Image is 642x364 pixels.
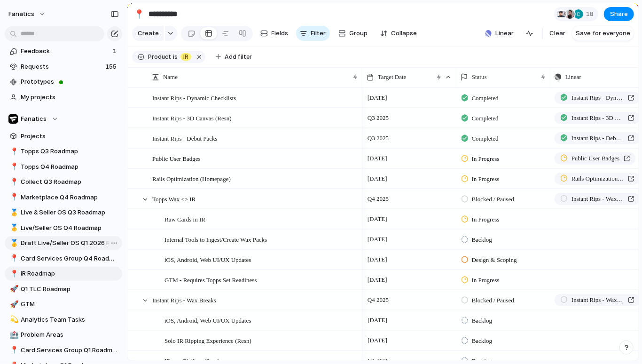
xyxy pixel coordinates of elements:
span: Marketplace Q4 Roadmap [21,193,119,202]
button: 📍 [8,162,18,172]
span: In Progress [472,174,500,184]
span: Product [148,53,171,61]
span: Topps Q4 Roadmap [21,162,119,172]
span: Q3 2025 [365,112,391,124]
div: 🥇 [10,238,16,249]
a: 📍Card Services Group Q4 Roadmap [5,252,122,266]
a: 🏥Problem Areas [5,328,122,342]
a: 📍Topps Q3 Roadmap [5,144,122,158]
a: 📍Collect Q3 Roadmap [5,175,122,189]
span: Design & Scoping [472,255,517,265]
span: Q3 2025 [365,133,391,144]
button: 📍 [8,147,18,156]
a: Instant Rips - Wax Breaks [555,193,640,205]
button: 🚀 [8,285,18,294]
span: Analytics Team Tasks [21,315,119,324]
a: 📍Topps Q4 Roadmap [5,160,122,174]
span: Prototypes [21,77,119,87]
button: Save for everyone [572,26,634,41]
span: Q1 TLC Roadmap [21,285,119,294]
span: In Progress [472,154,500,164]
a: 🥇Draft Live/Seller OS Q1 2026 Roadmap [5,236,122,250]
span: Completed [472,134,499,143]
a: 🚀GTM [5,297,122,311]
span: [DATE] [365,234,390,245]
a: Requests155 [5,60,122,74]
a: 📍IR Roadmap [5,267,122,281]
span: Target Date [378,72,407,82]
button: Share [604,7,634,21]
button: Fanatics [5,112,122,126]
div: 🥇Live & Seller OS Q3 Roadmap [5,206,122,220]
div: 🚀 [10,299,16,310]
button: Add filter [210,50,258,63]
span: Create [138,29,159,38]
span: Solo IR Ripping Experience (Resn) [164,335,251,346]
span: 155 [105,62,118,71]
div: 🏥 [10,330,16,340]
button: Group [334,26,373,41]
span: Backlog [472,235,492,245]
div: 📍 [10,269,16,279]
div: 📍 [134,8,144,20]
span: Fanatics [21,114,47,124]
button: Clear [546,26,569,41]
span: Linear [565,72,581,82]
span: Instant Rips - Debut Packs [572,134,624,143]
span: IR Roadmap [21,269,119,278]
span: [DATE] [365,173,390,184]
span: In Progress [472,276,500,285]
a: Instant Rips - Wax Breaks [555,294,640,306]
span: Card Services Group Q1 Roadmap [21,346,119,355]
span: Backlog [472,316,492,325]
span: Instant Rips - Dynamic Checklists [152,92,236,103]
a: 🚀Q1 TLC Roadmap [5,282,122,296]
span: Filter [311,29,326,38]
button: 📍 [8,346,18,355]
a: 💫Analytics Team Tasks [5,313,122,327]
a: 📍Marketplace Q4 Roadmap [5,190,122,205]
a: Prototypes [5,75,122,89]
button: 🚀 [8,300,18,309]
button: 📍 [8,193,18,202]
div: 🚀 [10,284,16,294]
button: Create [132,26,164,41]
span: iOS, Android, Web UI/UX Updates [164,315,251,325]
span: Group [350,29,368,38]
span: Public User Badges [152,153,201,164]
span: Q4 2025 [365,294,391,306]
div: 📍 [10,177,16,188]
a: Projects [5,129,122,143]
button: 🥇 [8,238,18,248]
a: Public User Badges [555,152,636,165]
a: Instant Rips - Debut Packs [555,132,640,144]
span: Topps Wax <> IR [152,193,196,204]
span: Save for everyone [576,29,630,38]
span: [DATE] [365,92,390,103]
button: Fields [257,26,292,41]
span: [DATE] [365,274,390,285]
a: Instant Rips - Dynamic Checklists [555,92,640,104]
a: Rails Optimization (Homepage) [555,173,640,185]
span: Rails Optimization (Homepage) [572,174,624,183]
button: 🥇 [8,223,18,233]
a: 🥇Live/Seller OS Q4 Roadmap [5,221,122,235]
button: Collapse [376,26,421,41]
div: 📍Card Services Group Q1 Roadmap [5,343,122,357]
span: Add filter [225,53,252,61]
span: Rails Optimization (Homepage) [152,173,231,184]
span: [DATE] [365,214,390,225]
span: Linear [495,29,514,38]
span: Live & Seller OS Q3 Roadmap [21,208,119,217]
span: Clear [549,29,565,38]
a: Instant Rips - 3D Canvas (Resn) [555,112,640,124]
span: Instant Rips - Debut Packs [152,133,218,143]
